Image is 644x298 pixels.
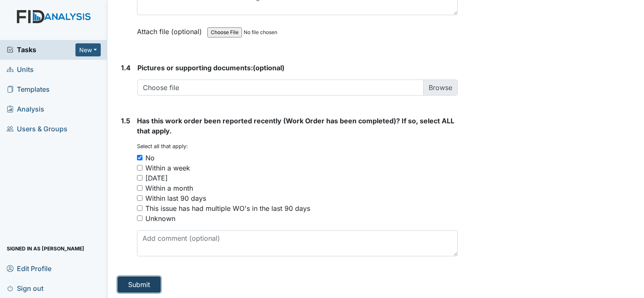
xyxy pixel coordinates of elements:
label: 1.5 [121,116,130,126]
strong: (optional) [137,63,458,73]
div: No [145,153,155,163]
input: No [137,155,142,160]
span: Edit Profile [7,262,51,275]
span: Users & Groups [7,122,67,136]
input: Unknown [137,216,142,221]
input: Within a week [137,165,142,170]
div: Within last 90 days [145,193,206,203]
label: 1.4 [121,63,131,73]
span: Units [7,63,34,76]
span: Signed in as [PERSON_NAME] [7,242,84,255]
label: Attach file (optional) [137,22,205,37]
span: Sign out [7,282,43,295]
input: [DATE] [137,175,142,181]
span: Analysis [7,103,44,116]
span: Has this work order been reported recently (Work Order has been completed)? If so, select ALL tha... [137,117,454,135]
div: Unknown [145,213,175,223]
span: Templates [7,83,50,96]
small: Select all that apply: [137,143,188,149]
input: Within last 90 days [137,195,142,201]
button: New [75,43,101,56]
a: Tasks [7,45,75,55]
button: Submit [118,277,161,293]
input: This issue has had multiple WO's in the last 90 days [137,205,142,211]
div: Within a week [145,163,190,173]
div: Within a month [145,183,193,193]
div: This issue has had multiple WO's in the last 90 days [145,203,310,213]
span: Pictures or supporting documents: [137,64,253,72]
input: Within a month [137,185,142,191]
div: [DATE] [145,173,168,183]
